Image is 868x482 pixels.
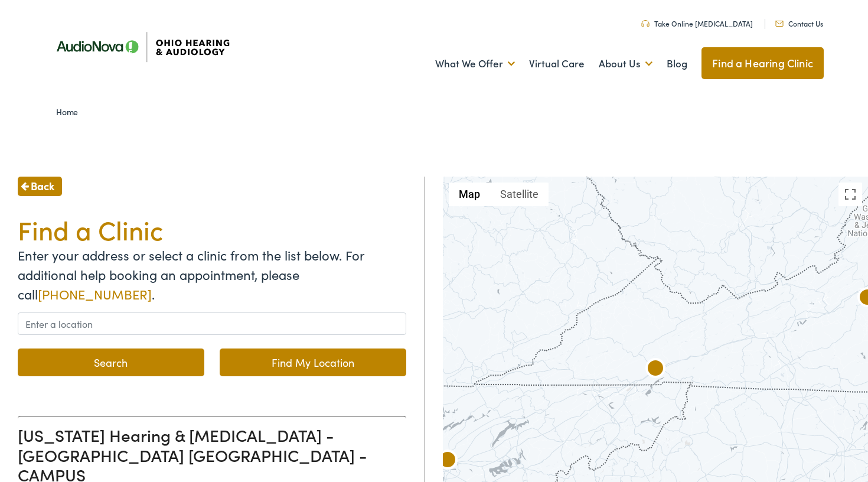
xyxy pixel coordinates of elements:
[435,42,515,86] a: What We Offer
[490,183,549,206] button: Show satellite imagery
[18,312,406,335] input: Enter a location
[701,47,824,79] a: Find a Hearing Clinic
[31,178,54,194] span: Back
[775,18,823,28] a: Contact Us
[38,285,152,303] a: [PHONE_NUMBER]
[18,245,406,304] p: Enter your address or select a clinic from the list below. For additional help booking an appoint...
[641,18,753,28] a: Take Online [MEDICAL_DATA]
[220,349,406,376] a: Find My Location
[599,42,652,86] a: About Us
[18,214,406,245] h1: Find a Clinic
[838,183,862,206] button: Toggle fullscreen view
[56,106,84,118] a: Home
[18,349,204,376] button: Search
[641,20,650,27] img: Headphones icone to schedule online hearing test in Cincinnati, OH
[775,21,784,27] img: Mail icon representing email contact with Ohio Hearing in Cincinnati, OH
[18,177,62,196] a: Back
[449,183,490,206] button: Show street map
[667,42,687,86] a: Blog
[529,42,585,86] a: Virtual Care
